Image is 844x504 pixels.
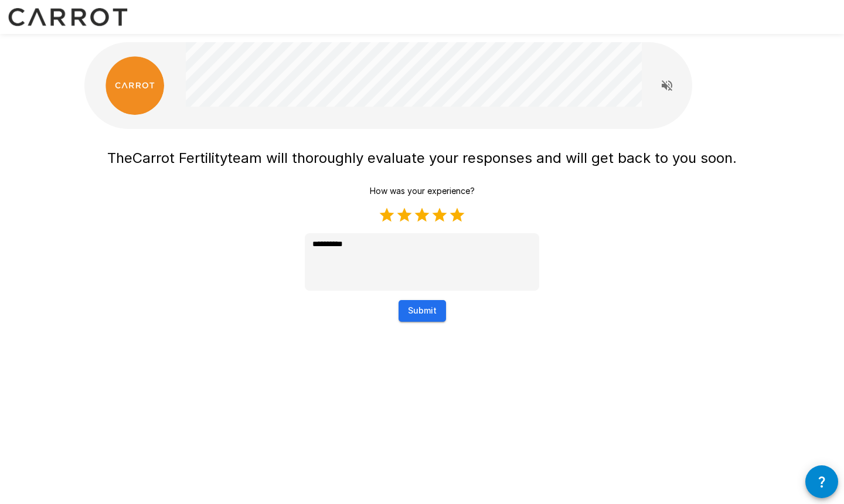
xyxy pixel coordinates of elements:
button: Read questions aloud [655,74,679,97]
span: team will thoroughly evaluate your responses and will get back to you soon. [227,149,737,166]
p: How was your experience? [370,185,475,197]
button: Submit [399,300,446,322]
span: The [107,149,132,166]
span: Carrot Fertility [132,149,227,166]
img: carrot_logo.png [105,56,164,115]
